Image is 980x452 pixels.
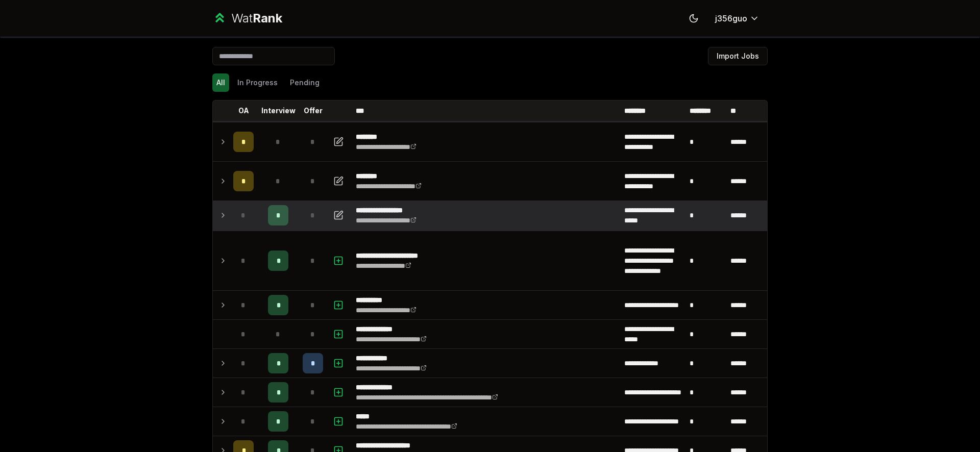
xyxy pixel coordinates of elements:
button: All [212,73,229,92]
p: OA [238,106,249,116]
button: Pending [286,73,324,92]
span: Rank [253,11,282,26]
div: Wat [231,10,282,27]
button: Import Jobs [708,47,768,65]
a: WatRank [212,10,282,27]
p: Offer [304,106,323,116]
button: In Progress [233,73,282,92]
span: j356guo [715,12,747,24]
button: j356guo [707,9,768,28]
p: Interview [261,106,296,116]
